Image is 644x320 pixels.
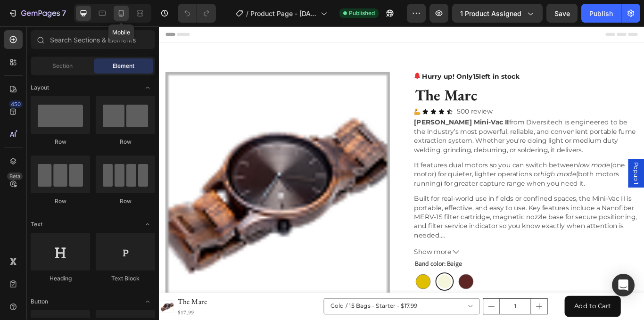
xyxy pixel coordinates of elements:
iframe: Design area [159,26,644,320]
span: Popup 1 [552,158,561,184]
span: Show more [297,256,340,270]
span: 15 [365,54,373,63]
span: Toggle open [140,217,155,232]
span: Element [113,62,134,70]
button: Save [546,4,578,23]
span: Text [31,220,42,229]
span: Toggle open [140,294,155,309]
div: Row [96,138,155,146]
div: Undo/Redo [178,4,216,23]
span: Button [31,297,48,306]
div: Row [31,197,90,205]
em: low mode [488,157,526,166]
p: It features dual motors so you can switch between (one motor) for quieter, lighter operations or ... [297,157,559,189]
span: 1 product assigned [460,8,521,18]
strong: [PERSON_NAME] Mini-Vac II [297,107,408,116]
button: Publish [581,4,621,23]
p: 500 review [347,93,388,107]
div: 450 [9,100,23,108]
span: Save [554,9,570,17]
div: Row [96,197,155,205]
span: Toggle open [140,80,155,95]
button: Show more [297,256,559,270]
div: Row [31,138,90,146]
div: Text Block [96,274,155,283]
span: Published [349,9,375,17]
p: from Diversitech is engineered to be the industry’s most powerful, reliable, and convenient porta... [297,107,559,149]
p: 7 [62,8,66,19]
p: Built for real-world use in fields or confined spaces, the Mini-Vac II is portable, effective, an... [297,196,559,249]
button: 7 [4,4,70,23]
div: Heading [31,274,90,283]
div: Open Intercom Messenger [612,274,635,296]
p: Hurry up! Only left in stock [306,53,420,65]
em: high mode [444,168,486,177]
span: / [246,8,248,18]
div: Publish [589,8,613,18]
span: Section [52,62,73,70]
legend: Band color: Beige [297,270,354,283]
div: Beta [7,172,23,180]
h2: The Marc [297,68,559,92]
span: Layout [31,83,49,92]
button: 1 product assigned [452,4,543,23]
input: Search Sections & Elements [31,30,155,49]
span: Product Page - [DATE] 15:49:34 [250,8,317,18]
